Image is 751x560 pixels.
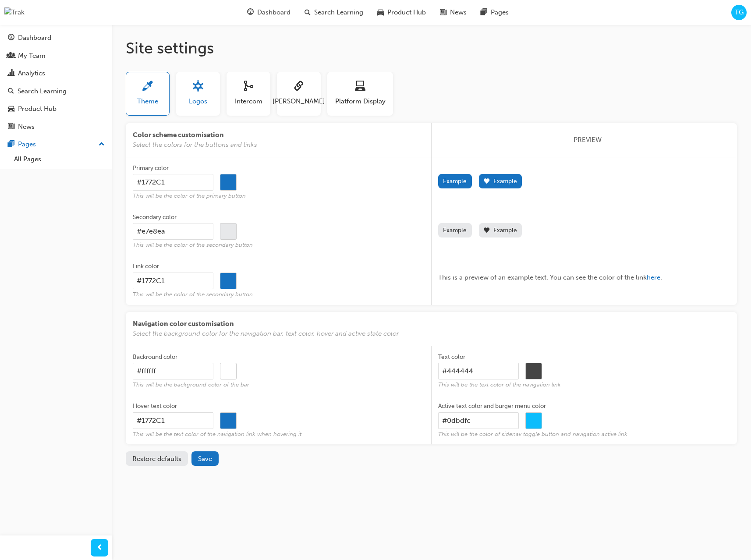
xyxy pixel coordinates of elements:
span: Label [438,213,730,223]
div: Link color [133,262,159,271]
a: My Team [4,48,108,64]
div: Text color [438,353,465,362]
span: sitesettings_logos-icon [193,81,203,93]
span: search-icon [305,7,311,18]
span: people-icon [8,52,14,60]
input: Primary colorThis will be the color of the primary button [133,174,213,191]
span: car-icon [8,105,14,113]
span: TG [735,7,744,18]
span: sitesettings_theme-icon [142,81,153,93]
button: TG [731,5,747,20]
a: Product Hub [4,101,108,117]
a: search-iconSearch Learning [298,4,370,21]
span: chart-icon [8,70,14,78]
input: Active text color and burger menu colorThis will be the color of sidenav toggle button and naviga... [438,412,519,429]
a: All Pages [11,152,108,166]
span: car-icon [377,7,384,18]
span: guage-icon [247,7,254,18]
input: Link colorThis will be the color of the secondary button [133,273,213,289]
span: This will be the text color of the navigation link when hovering it [133,431,425,438]
div: Pages [18,139,36,149]
button: Restore defaults [126,451,188,466]
div: Backround color [133,353,177,362]
a: Analytics [4,65,108,82]
a: News [4,119,108,135]
button: Pages [4,136,108,152]
a: Search Learning [4,83,108,99]
input: Secondary colorThis will be the color of the secondary button [133,223,213,240]
span: prev-icon [96,542,103,553]
a: Dashboard [4,30,108,46]
span: Platform Display [335,96,386,106]
button: Theme [126,72,170,116]
span: Dashboard [257,7,290,18]
span: [PERSON_NAME] [273,96,325,106]
span: News [450,7,467,18]
button: Intercom [227,72,270,116]
span: Save [198,455,212,463]
div: Search Learning [18,86,67,96]
span: Intercom [235,96,262,106]
span: sitesettings_intercom-icon [243,81,254,93]
div: Hover text color [133,402,177,411]
h1: Site settings [126,39,737,58]
span: up-icon [99,139,105,150]
button: [PERSON_NAME] [277,72,321,116]
span: This will be the text color of the navigation link [438,381,730,389]
div: Analytics [18,68,45,78]
button: Save [191,451,219,466]
div: News [18,122,35,132]
span: laptop-icon [355,81,365,93]
span: Select the background color for the navigation bar, text color, hover and active state color [133,329,730,339]
button: DashboardMy TeamAnalyticsSearch LearningProduct HubNews [4,28,108,136]
span: This will be the color of the secondary button [133,291,425,298]
button: Logos [176,72,220,116]
span: Label [438,164,730,174]
div: Product Hub [18,104,57,114]
div: Primary color [133,164,169,173]
input: Text colorThis will be the text color of the navigation link [438,363,519,379]
span: Navigation color customisation [133,319,730,329]
span: Color scheme customisation [133,130,418,140]
input: Hover text colorThis will be the text color of the navigation link when hovering it [133,412,213,429]
a: news-iconNews [433,4,474,21]
span: news-icon [8,123,14,131]
span: PREVIEW [574,135,602,145]
span: Product Hub [387,7,426,18]
span: pages-icon [481,7,487,18]
span: This will be the color of sidenav toggle button and navigation active link [438,431,730,438]
div: Active text color and burger menu color [438,402,546,411]
span: Theme [137,96,158,106]
span: sitesettings_saml-icon [294,81,304,93]
a: pages-iconPages [474,4,516,21]
span: pages-icon [8,141,14,149]
span: news-icon [440,7,446,18]
button: Platform Display [327,72,393,116]
span: Logos [189,96,207,106]
a: car-iconProduct Hub [370,4,433,21]
span: here [647,273,660,281]
span: This is a preview of an example text. You can see the color of the link . [438,273,662,281]
span: Search Learning [314,7,363,18]
span: This will be the color of the secondary button [133,241,425,249]
span: Pages [491,7,509,18]
img: Trak [4,7,25,18]
div: My Team [18,51,46,61]
div: Dashboard [18,33,51,43]
span: guage-icon [8,34,14,42]
span: This will be the background color of the bar [133,381,425,389]
div: Secondary color [133,213,177,222]
span: Select the colors for the buttons and links [133,140,418,150]
span: search-icon [8,88,14,96]
input: Backround colorThis will be the background color of the bar [133,363,213,379]
span: This will be the color of the primary button [133,192,425,200]
span: Label [438,262,730,273]
a: guage-iconDashboard [240,4,298,21]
